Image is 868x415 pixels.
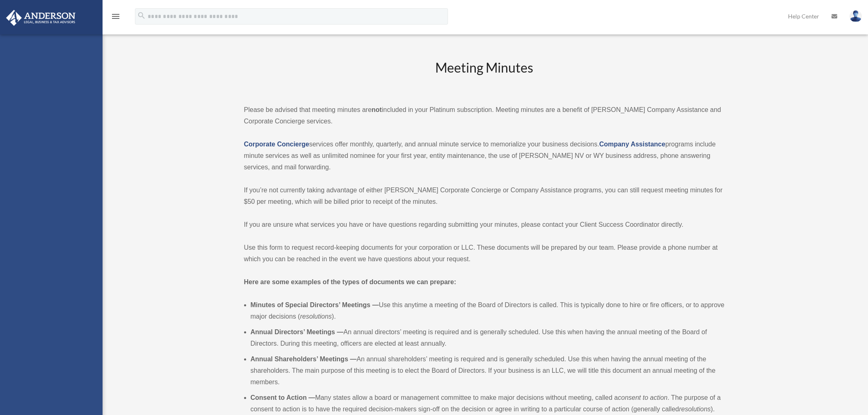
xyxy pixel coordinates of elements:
li: An annual shareholders’ meeting is required and is generally scheduled. Use this when having the ... [251,353,725,388]
em: action [650,394,668,401]
b: Consent to Action — [251,394,315,401]
a: menu [111,14,121,21]
p: services offer monthly, quarterly, and annual minute service to memorialize your business decisio... [244,139,725,173]
i: menu [111,11,121,21]
a: Company Assistance [599,141,665,148]
em: consent to [618,394,648,401]
strong: Here are some examples of the types of documents we can prepare: [244,278,457,285]
h2: Meeting Minutes [244,59,725,93]
li: An annual directors’ meeting is required and is generally scheduled. Use this when having the ann... [251,326,725,349]
li: Many states allow a board or management committee to make major decisions without meeting, called... [251,392,725,415]
b: Minutes of Special Directors’ Meetings — [251,301,379,308]
p: If you’re not currently taking advantage of either [PERSON_NAME] Corporate Concierge or Company A... [244,185,725,207]
i: search [137,11,146,20]
a: Corporate Concierge [244,141,309,148]
p: Use this form to request record-keeping documents for your corporation or LLC. These documents wi... [244,242,725,265]
li: Use this anytime a meeting of the Board of Directors is called. This is typically done to hire or... [251,299,725,322]
em: resolutions [679,406,710,413]
p: If you are unsure what services you have or have questions regarding submitting your minutes, ple... [244,219,725,230]
p: Please be advised that meeting minutes are included in your Platinum subscription. Meeting minute... [244,104,725,127]
b: Annual Directors’ Meetings — [251,328,344,335]
strong: not [372,106,382,113]
img: User Pic [850,10,862,22]
em: resolutions [300,313,331,320]
b: Annual Shareholders’ Meetings — [251,356,357,363]
img: Anderson Advisors Platinum Portal [4,10,78,26]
